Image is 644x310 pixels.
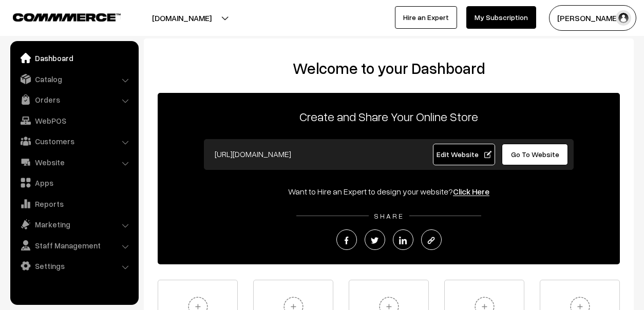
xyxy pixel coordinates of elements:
button: [PERSON_NAME]… [549,5,636,31]
a: Settings [13,257,135,275]
a: COMMMERCE [13,10,103,23]
a: My Subscription [466,6,536,29]
span: Go To Website [511,150,559,159]
img: COMMMERCE [13,13,121,21]
a: WebPOS [13,111,135,130]
a: Edit Website [433,144,496,165]
a: Hire an Expert [395,6,457,29]
p: Create and Share Your Online Store [158,107,620,126]
a: Customers [13,132,135,150]
a: Click Here [453,186,489,197]
span: Edit Website [437,150,491,159]
img: user [616,10,631,26]
a: Catalog [13,70,135,88]
a: Orders [13,90,135,109]
span: SHARE [369,211,409,220]
a: Staff Management [13,236,135,255]
h2: Welcome to your Dashboard [154,59,623,77]
a: Dashboard [13,49,135,67]
a: Marketing [13,215,135,234]
a: Apps [13,173,135,192]
div: Want to Hire an Expert to design your website? [158,185,620,198]
a: Go To Website [502,144,568,165]
a: Reports [13,195,135,213]
a: Website [13,153,135,171]
button: [DOMAIN_NAME] [116,5,248,31]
